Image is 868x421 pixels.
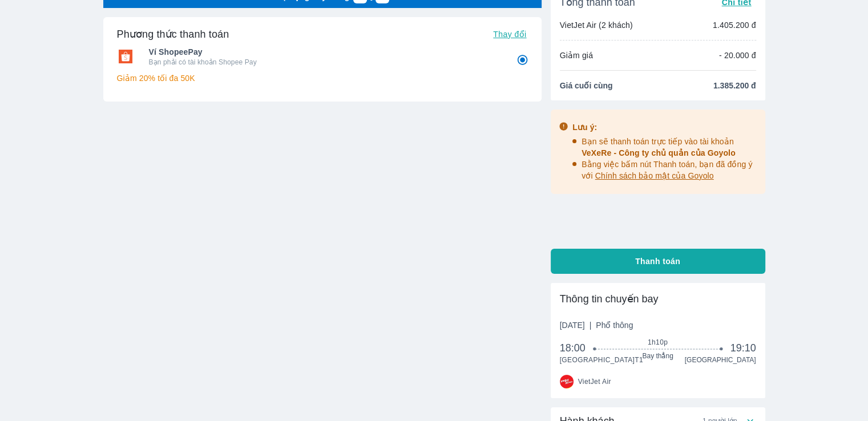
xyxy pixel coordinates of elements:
button: Thanh toán [551,249,765,274]
p: - 20.000 đ [719,50,756,61]
p: Giảm giá [560,50,593,61]
p: Giảm 20% tối đa 50K [117,72,528,84]
div: Thông tin chuyến bay [560,292,756,306]
span: 19:10 [730,341,756,355]
p: Bạn phải có tài khoản Shopee Pay [149,58,500,67]
span: VietJet Air [578,377,611,386]
p: VietJet Air (2 khách) [560,19,633,31]
span: Thay đổi [493,30,526,39]
div: Lưu ý: [572,122,757,133]
span: VeXeRe - Công ty chủ quản của Goyolo [582,148,736,157]
span: | [590,321,592,330]
img: Ví ShopeePay [117,50,134,63]
span: Ví ShopeePay [149,46,500,58]
span: 18:00 [560,341,595,355]
span: Bay thẳng [595,351,721,361]
span: Bạn sẽ thanh toán trực tiếp vào tài khoản [582,137,736,157]
button: Thay đổi [488,26,531,42]
span: [DATE] [560,319,633,331]
p: 1.405.200 đ [713,19,756,31]
p: Bằng việc bấm nút Thanh toán, bạn đã đồng ý với [582,159,757,181]
span: Phổ thông [596,321,633,330]
span: Thanh toán [635,256,680,267]
span: 1h10p [595,338,721,347]
span: Chính sách bảo mật của Goyolo [595,171,714,180]
h6: Phương thức thanh toán [117,27,229,41]
div: Ví ShopeePayVí ShopeePayBạn phải có tài khoản Shopee Pay [117,43,528,70]
span: 1.385.200 đ [713,80,756,91]
span: Giá cuối cùng [560,80,613,91]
